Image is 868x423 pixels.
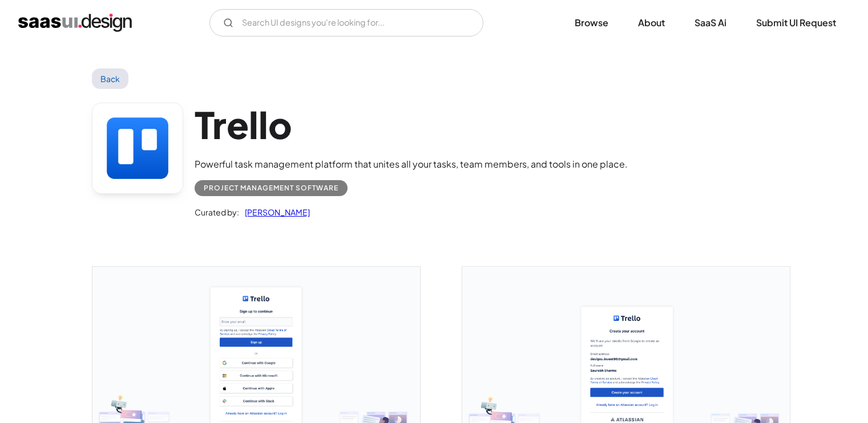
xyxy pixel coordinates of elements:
[195,157,628,171] div: Powerful task management platform that unites all your tasks, team members, and tools in one place.
[209,9,483,36] input: Search UI designs you're looking for...
[624,10,679,35] a: About
[195,205,239,219] div: Curated by:
[204,181,338,195] div: Project Management Software
[742,10,850,35] a: Submit UI Request
[681,10,740,35] a: SaaS Ai
[561,10,622,35] a: Browse
[18,14,132,32] a: home
[209,9,483,36] form: Email Form
[92,68,129,89] a: Back
[195,103,628,147] h1: Trello
[239,205,310,219] a: [PERSON_NAME]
